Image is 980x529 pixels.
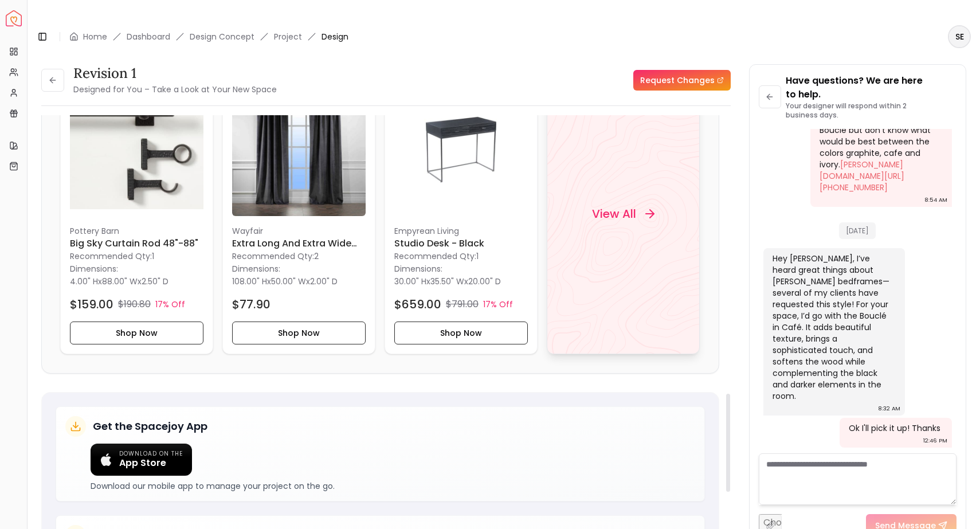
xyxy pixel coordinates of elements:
img: Spacejoy Logo [6,10,22,26]
p: Pottery Barn [70,226,203,237]
img: Big Sky Curtain Rod 48"-88" image [70,83,203,216]
p: Dimensions: [232,262,280,276]
div: Ok I'll pick it up! Thanks [849,422,940,434]
p: x x [70,276,168,288]
nav: breadcrumb [69,31,348,42]
div: Studio Desk - Black [385,73,538,354]
span: 4.00" H [70,276,98,288]
img: Studio Desk - Black image [394,83,528,216]
p: Recommended Qty: 2 [232,251,366,262]
span: 30.00" H [394,276,426,288]
span: 108.00" H [232,276,267,288]
span: 50.00" W [271,276,306,288]
p: $190.80 [118,298,151,312]
h4: $77.90 [232,297,271,313]
span: Design [322,31,348,42]
button: Shop Now [394,322,528,345]
a: Request Changes [633,70,731,91]
p: Wayfair [232,226,366,237]
p: Dimensions: [70,262,118,276]
span: 20.00" D [468,276,501,288]
a: Dashboard [127,31,170,42]
div: 12:46 PM [923,435,947,446]
img: Apple logo [100,453,112,466]
a: Big Sky Curtain Rod 48"-88" imagePottery BarnBig Sky Curtain Rod 48"-88"Recommended Qty:1Dimensio... [60,73,213,354]
span: Download on the [119,450,183,458]
p: 17% Off [483,299,513,311]
a: [PERSON_NAME][DOMAIN_NAME][URL][PHONE_NUMBER] [820,159,904,193]
p: Your designer will respond within 2 business days. [786,101,957,120]
p: x x [394,276,501,288]
div: 8:54 AM [924,194,947,206]
small: Designed for You – Take a Look at Your New Space [73,84,277,95]
span: App Store [119,457,183,469]
span: 2.50" D [142,276,168,288]
p: Download our mobile app to manage your project on the go. [91,480,695,492]
p: Empyrean Living [394,226,528,237]
h4: View All [592,206,636,222]
h4: $159.00 [70,297,113,313]
p: Recommended Qty: 1 [70,251,203,262]
p: Recommended Qty: 1 [394,251,528,262]
h3: Revision 1 [73,64,277,83]
a: Home [83,31,107,42]
a: Studio Desk - Black imageEmpyrean LivingStudio Desk - BlackRecommended Qty:1Dimensions:30.00" Hx3... [385,73,538,354]
a: Download on the App Store [91,444,192,476]
p: Have questions? We are here to help. [786,74,957,101]
h4: $659.00 [394,297,441,313]
span: [DATE] [839,222,876,239]
a: Spacejoy [6,10,22,26]
h6: Studio Desk - Black [394,237,528,251]
a: Project [274,31,302,42]
div: Big Sky Curtain Rod 48"-88" [60,73,213,354]
h5: Get the Spacejoy App [93,418,207,434]
button: Shop Now [232,322,366,345]
p: $791.00 [446,298,479,312]
span: 35.50" W [430,276,464,288]
span: 2.00" D [310,276,338,288]
h6: Extra Long and Extra Wide Solid Luxury Matte Velvet Single Curtain Panel-108" [232,237,366,251]
button: SE [948,25,971,48]
div: Hey [PERSON_NAME], I’ve heard great things about [PERSON_NAME] bedframes—several of my clients ha... [773,253,893,402]
li: Design Concept [190,31,254,42]
div: 8:32 AM [878,403,900,414]
a: View All [547,73,700,354]
span: SE [949,26,970,47]
img: Extra Long and Extra Wide Solid Luxury Matte Velvet Single Curtain Panel-108" image [232,83,366,216]
button: Shop Now [70,322,203,345]
span: 88.00" W [102,276,138,288]
p: x x [232,276,338,288]
p: 17% Off [155,299,185,311]
p: Dimensions: [394,262,442,276]
div: Extra Long and Extra Wide Solid Luxury Matte Velvet Single Curtain Panel-108" [222,73,375,354]
a: Extra Long and Extra Wide Solid Luxury Matte Velvet Single Curtain Panel-108" imageWayfairExtra L... [222,73,375,354]
h6: Big Sky Curtain Rod 48"-88" [70,237,203,251]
